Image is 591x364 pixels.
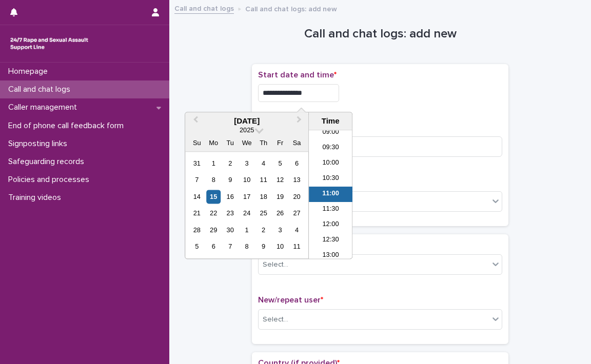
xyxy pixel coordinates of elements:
div: month 2025-09 [189,155,305,255]
div: Choose Thursday, October 9th, 2025 [257,240,270,254]
div: Choose Wednesday, October 8th, 2025 [240,240,254,254]
div: Choose Monday, September 22nd, 2025 [207,207,221,220]
div: Choose Wednesday, September 24th, 2025 [240,207,254,220]
div: Choose Friday, October 10th, 2025 [273,240,287,254]
h1: Call and chat logs: add new [252,27,508,42]
a: Call and chat logs [174,2,234,14]
p: Call and chat logs: add new [245,3,337,14]
div: Th [257,136,270,150]
p: Signposting links [4,139,75,149]
li: 11:30 [309,203,352,218]
div: We [240,136,254,150]
img: rhQMoQhaT3yELyF149Cw [8,33,90,54]
li: 10:00 [309,156,352,172]
div: Choose Tuesday, September 16th, 2025 [223,190,237,204]
div: Su [190,136,204,150]
p: Training videos [4,193,69,203]
div: Choose Monday, September 8th, 2025 [207,173,221,187]
p: End of phone call feedback form [4,121,132,131]
div: [DATE] [185,116,308,126]
div: Choose Tuesday, September 9th, 2025 [223,173,237,187]
div: Choose Sunday, September 28th, 2025 [190,223,204,237]
div: Choose Tuesday, September 2nd, 2025 [223,156,237,170]
div: Choose Wednesday, October 1st, 2025 [240,223,254,237]
div: Choose Thursday, September 18th, 2025 [257,190,270,204]
span: 2025 [240,127,254,134]
div: Choose Saturday, October 4th, 2025 [290,223,304,237]
div: Choose Wednesday, September 10th, 2025 [240,173,254,187]
button: Next Month [292,113,308,130]
div: Choose Saturday, September 6th, 2025 [290,156,304,170]
div: Choose Thursday, September 25th, 2025 [257,207,270,220]
div: Sa [290,136,304,150]
p: Call and chat logs [4,85,78,94]
p: Homepage [4,67,56,76]
li: 12:30 [309,233,352,249]
div: Mo [207,136,221,150]
div: Choose Saturday, September 20th, 2025 [290,190,304,204]
div: Choose Monday, October 6th, 2025 [207,240,221,254]
div: Choose Thursday, September 4th, 2025 [257,156,270,170]
div: Choose Friday, September 19th, 2025 [273,190,287,204]
div: Choose Sunday, September 7th, 2025 [190,173,204,187]
div: Time [311,116,349,126]
div: Choose Saturday, October 11th, 2025 [290,240,304,254]
li: 13:00 [309,249,352,264]
p: Policies and processes [4,175,97,185]
div: Select... [263,259,288,270]
div: Choose Monday, September 29th, 2025 [207,223,221,237]
div: Choose Saturday, September 27th, 2025 [290,207,304,220]
div: Choose Saturday, September 13th, 2025 [290,173,304,187]
div: Choose Sunday, August 31st, 2025 [190,156,204,170]
div: Fr [273,136,287,150]
div: Choose Monday, September 15th, 2025 [207,190,221,204]
span: Start date and time [258,71,337,79]
div: Choose Sunday, September 14th, 2025 [190,190,204,204]
div: Choose Friday, September 12th, 2025 [273,173,287,187]
button: Previous Month [186,113,203,130]
p: Safeguarding records [4,157,92,167]
div: Choose Tuesday, September 23rd, 2025 [223,207,237,220]
div: Choose Tuesday, September 30th, 2025 [223,223,237,237]
div: Choose Thursday, October 2nd, 2025 [257,223,270,237]
div: Choose Thursday, September 11th, 2025 [257,173,270,187]
li: 11:00 [309,187,352,203]
div: Select... [263,314,288,325]
li: 10:30 [309,172,352,187]
div: Choose Wednesday, September 3rd, 2025 [240,156,254,170]
div: Choose Friday, October 3rd, 2025 [273,223,287,237]
li: 09:00 [309,126,352,141]
span: New/repeat user [258,296,323,304]
div: Choose Tuesday, October 7th, 2025 [223,240,237,254]
div: Choose Sunday, September 21st, 2025 [190,207,204,220]
li: 09:30 [309,141,352,156]
div: Choose Wednesday, September 17th, 2025 [240,190,254,204]
div: Tu [223,136,237,150]
p: Caller management [4,103,85,112]
div: Choose Sunday, October 5th, 2025 [190,240,204,254]
div: Choose Friday, September 5th, 2025 [273,156,287,170]
div: Choose Friday, September 26th, 2025 [273,207,287,220]
li: 12:00 [309,218,352,233]
div: Choose Monday, September 1st, 2025 [207,156,221,170]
